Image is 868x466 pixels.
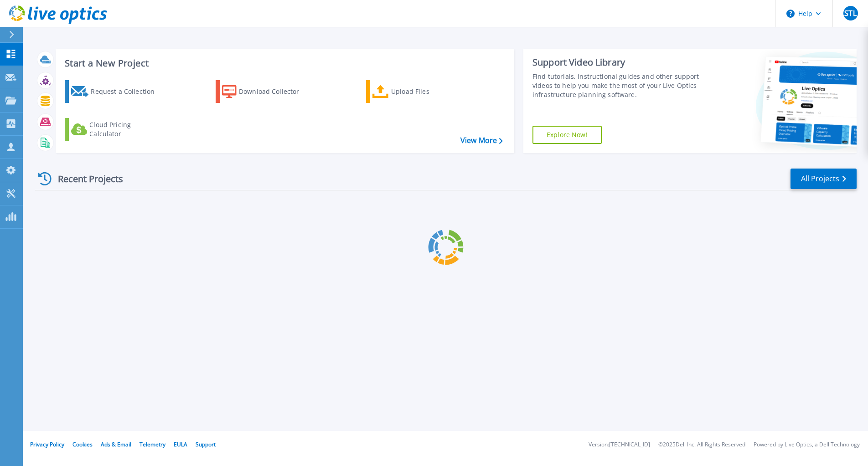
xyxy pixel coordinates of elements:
[65,118,166,141] a: Cloud Pricing Calculator
[72,440,93,448] a: Cookies
[30,440,64,448] a: Privacy Policy
[216,80,317,103] a: Download Collector
[174,440,187,448] a: EULA
[65,80,166,103] a: Request a Collection
[196,440,216,448] a: Support
[754,442,860,448] li: Powered by Live Optics, a Dell Technology
[460,136,503,145] a: View More
[844,10,856,17] span: STL
[589,442,650,448] li: Version: [TECHNICAL_ID]
[366,80,468,103] a: Upload Files
[658,442,745,448] li: © 2025 Dell Inc. All Rights Reserved
[790,169,857,189] a: All Projects
[391,82,464,101] div: Upload Files
[91,82,164,101] div: Request a Collection
[65,58,502,68] h3: Start a New Project
[532,126,602,144] a: Explore Now!
[532,72,702,99] div: Find tutorials, instructional guides and other support videos to help you make the most of your L...
[89,120,162,138] div: Cloud Pricing Calculator
[101,440,131,448] a: Ads & Email
[532,56,702,68] div: Support Video Library
[139,440,165,448] a: Telemetry
[239,82,312,101] div: Download Collector
[35,168,135,190] div: Recent Projects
